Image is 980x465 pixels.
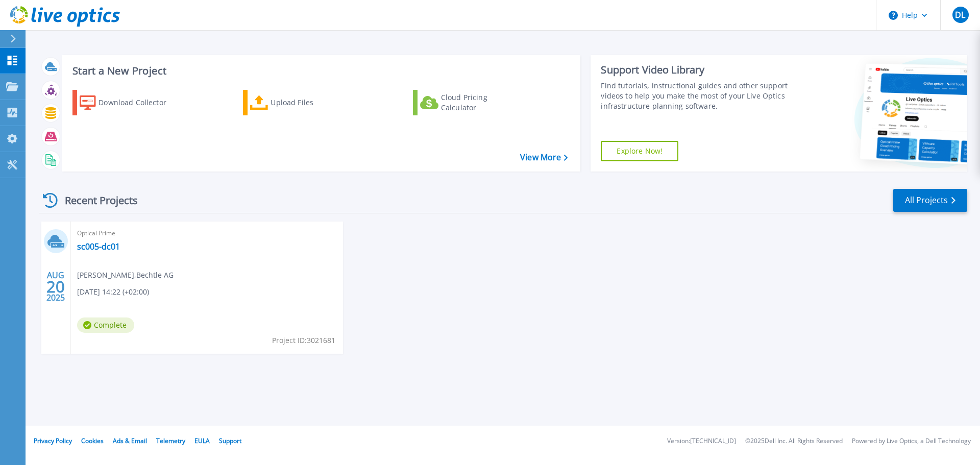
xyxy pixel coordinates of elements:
a: Upload Files [243,90,357,115]
a: Telemetry [156,436,185,445]
a: sc005-dc01 [77,241,120,252]
a: Support [219,436,241,445]
span: Project ID: 3021681 [272,335,335,346]
div: Cloud Pricing Calculator [441,92,523,113]
a: EULA [194,436,210,445]
div: Find tutorials, instructional guides and other support videos to help you make the most of your L... [601,81,793,111]
span: 20 [46,282,65,291]
a: Privacy Policy [34,436,72,445]
span: Optical Prime [77,228,337,239]
a: Download Collector [72,90,186,115]
a: View More [520,153,568,162]
a: Ads & Email [113,436,147,445]
a: Explore Now! [601,141,678,161]
div: Recent Projects [39,188,152,213]
span: [PERSON_NAME] , Bechtle AG [77,270,174,281]
a: Cloud Pricing Calculator [413,90,527,115]
h3: Start a New Project [72,65,568,77]
li: Version: [TECHNICAL_ID] [667,438,736,445]
li: © 2025 Dell Inc. All Rights Reserved [745,438,843,445]
div: AUG 2025 [46,268,65,305]
div: Download Collector [99,92,180,113]
div: Upload Files [271,92,352,113]
a: All Projects [893,189,967,212]
span: DL [955,11,965,19]
div: Support Video Library [601,63,793,77]
a: Cookies [81,436,104,445]
span: Complete [77,317,134,333]
li: Powered by Live Optics, a Dell Technology [852,438,971,445]
span: [DATE] 14:22 (+02:00) [77,286,149,298]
